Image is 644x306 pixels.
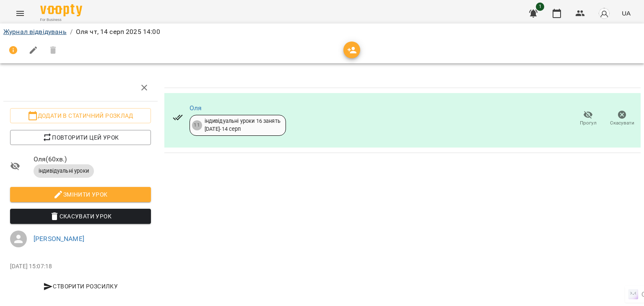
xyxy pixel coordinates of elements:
a: Оля [190,104,202,112]
li: / [70,27,73,37]
button: Змінити урок [10,187,151,202]
span: Скасувати [610,119,634,127]
span: Скасувати Урок [17,211,144,221]
button: Повторити цей урок [10,130,151,145]
span: Оля ( 60 хв. ) [34,154,151,164]
span: Додати в статичний розклад [17,111,144,121]
span: 1 [536,3,544,11]
img: avatar_s.png [598,8,610,19]
button: UA [618,5,634,21]
div: індивідуальні уроки 16 занять [DATE] - 14 серп [205,117,280,133]
span: Змінити урок [17,189,144,200]
span: Створити розсилку [13,281,148,291]
img: Voopty Logo [40,4,82,16]
button: Прогул [571,107,605,130]
nav: breadcrumb [3,27,641,37]
span: Прогул [580,119,597,127]
button: Скасувати [605,107,639,130]
span: For Business [40,17,82,23]
a: Журнал відвідувань [3,28,67,36]
button: Скасувати Урок [10,209,151,224]
button: Створити розсилку [10,279,151,294]
button: Додати в статичний розклад [10,108,151,123]
div: 11 [192,120,202,130]
span: індивідуальні уроки [34,167,94,175]
span: Повторити цей урок [17,132,144,143]
a: [PERSON_NAME] [34,235,84,243]
p: [DATE] 15:07:18 [10,262,151,271]
button: Menu [10,3,30,23]
span: UA [622,9,631,18]
p: Оля чт, 14 серп 2025 14:00 [76,27,160,37]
